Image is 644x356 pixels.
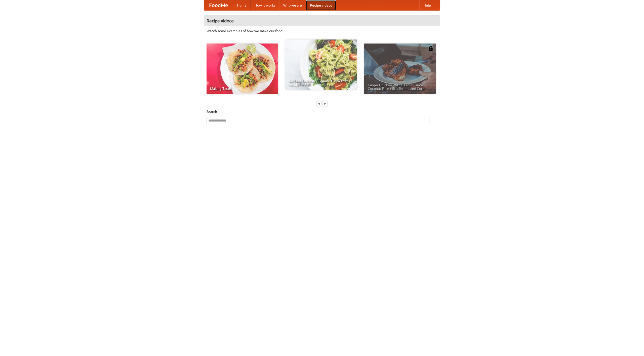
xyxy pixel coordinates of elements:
a: FoodMe [204,0,233,10]
a: Help [419,0,435,10]
div: « [317,100,321,107]
div: » [323,100,327,107]
a: Recipe videos [306,0,336,10]
a: Who we are [279,0,306,10]
span: An Easy, Summery Tomato Pasta That's Ready for Fall [289,79,353,86]
h4: Recipe videos [204,16,440,26]
a: An Easy, Summery Tomato Pasta That's Ready for Fall [285,39,357,90]
h5: Search [207,109,437,114]
a: How it works [251,0,279,10]
p: Watch some examples of how we make our food! [207,28,437,33]
a: Making Tacos [207,44,278,94]
a: Home [233,0,251,10]
img: 483408.png [428,46,433,51]
span: Making Tacos [210,87,274,90]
